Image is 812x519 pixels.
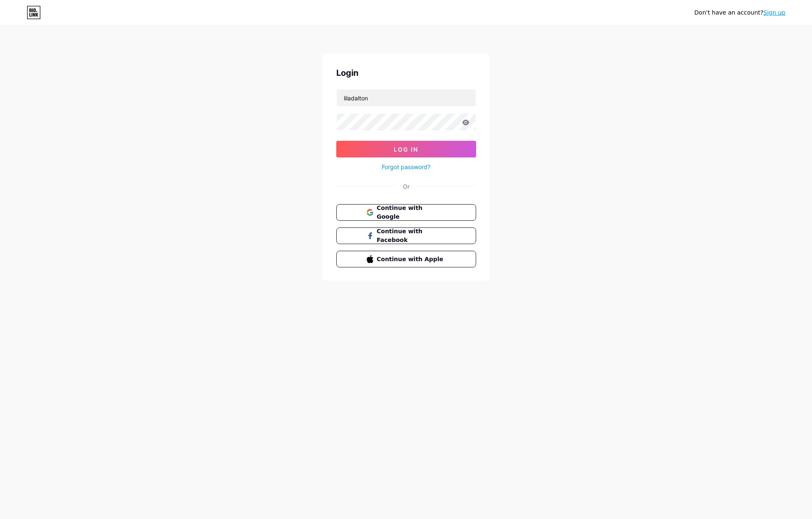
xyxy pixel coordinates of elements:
[336,141,476,157] button: Log In
[377,204,445,221] span: Continue with Google
[394,146,418,153] span: Log In
[377,255,445,264] span: Continue with Apple
[694,8,785,17] div: Don't have an account?
[336,204,476,221] button: Continue with Google
[337,90,476,106] input: Username
[336,227,476,244] button: Continue with Facebook
[377,227,445,245] span: Continue with Facebook
[403,182,410,191] div: Or
[382,162,430,171] a: Forgot password?
[763,9,785,16] a: Sign up
[336,67,476,79] div: Login
[336,251,476,267] button: Continue with Apple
